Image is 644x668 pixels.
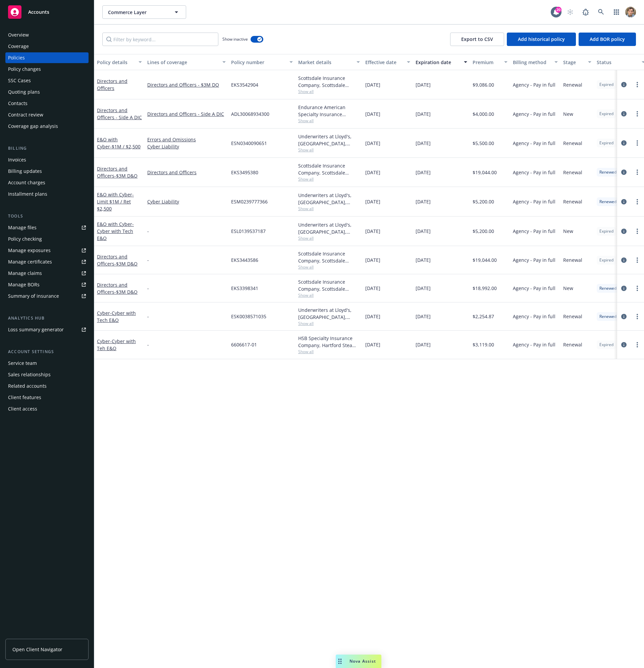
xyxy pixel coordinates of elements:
div: Coverage [8,41,29,52]
span: Open Client Navigator [12,646,62,653]
a: more [633,284,641,292]
span: [DATE] [416,256,431,264]
span: Add BOR policy [590,36,625,42]
a: Search [594,5,608,19]
button: Billing method [510,54,560,70]
div: Underwriters at Lloyd's, [GEOGRAPHIC_DATA], [PERSON_NAME] of London, CRC Group [298,192,360,206]
a: Accounts [5,3,89,21]
a: circleInformation [620,198,628,206]
span: ADL30068934300 [231,110,269,117]
a: Directors and Officers [147,169,226,176]
a: circleInformation [620,256,628,264]
span: Commerce Layer [108,9,166,16]
span: Show all [298,264,360,270]
span: $5,200.00 [473,198,494,205]
span: Agency - Pay in full [513,110,555,117]
a: E&O with Cyber [97,191,134,212]
a: Directors and Officers [97,78,127,91]
span: - Cyber with Tech E&O [97,310,136,323]
span: - Cyber with Tech E&O [97,221,134,241]
a: Manage files [5,222,89,233]
span: Expired [599,111,613,117]
a: circleInformation [620,227,628,235]
div: Drag to move [336,655,344,668]
a: Cyber Liability [147,198,226,205]
a: Invoices [5,154,89,165]
span: Renewal [563,140,582,147]
div: Client features [8,392,41,403]
div: Manage exposures [8,245,51,256]
span: EKS3495380 [231,169,258,176]
a: Start snowing [563,5,577,19]
a: Directors and Officers [97,165,138,179]
div: Stage [563,59,584,66]
span: Show all [298,349,360,354]
div: Underwriters at Lloyd's, [GEOGRAPHIC_DATA], [PERSON_NAME] of London, CRC Group [298,221,360,235]
span: New [563,228,573,235]
div: Contract review [8,109,43,120]
span: [DATE] [365,313,380,320]
a: Quoting plans [5,87,89,97]
div: HSB Specialty Insurance Company, Hartford Steam Boiler, CRC Group [298,335,360,349]
a: Loss summary generator [5,324,89,335]
a: Coverage [5,41,89,52]
span: Expired [599,140,613,146]
span: Agency - Pay in full [513,341,555,348]
span: $3,119.00 [473,341,494,348]
div: Installment plans [8,189,47,199]
span: ESL0139537187 [231,228,266,235]
button: Export to CSV [450,33,504,46]
a: Errors and Omissions [147,136,226,143]
span: [DATE] [416,285,431,292]
button: Lines of coverage [145,54,228,70]
button: Policy number [228,54,296,70]
a: more [633,313,641,321]
span: Agency - Pay in full [513,228,555,235]
div: Policy details [97,59,135,66]
span: Renewal [563,341,582,348]
span: - $1M / $2,500 [110,143,141,150]
div: Manage claims [8,268,42,279]
div: Manage files [8,222,37,233]
a: Manage BORs [5,279,89,290]
div: Billing method [513,59,550,66]
a: Related accounts [5,381,89,391]
a: circleInformation [620,139,628,147]
a: circleInformation [620,81,628,89]
span: $19,044.00 [473,256,497,264]
div: Effective date [365,59,403,66]
div: Service team [8,358,37,369]
a: more [633,256,641,264]
a: circleInformation [620,341,628,349]
span: - [147,341,149,348]
a: Manage exposures [5,245,89,256]
span: [DATE] [416,140,431,147]
span: $18,992.00 [473,285,497,292]
a: Contacts [5,98,89,109]
a: Sales relationships [5,369,89,380]
a: Contract review [5,109,89,120]
div: Policy number [231,59,285,66]
span: $4,000.00 [473,110,494,117]
span: Show all [298,147,360,153]
div: Policy changes [8,64,41,75]
button: Add historical policy [507,33,576,46]
span: [DATE] [416,169,431,176]
span: [DATE] [416,228,431,235]
input: Filter by keyword... [102,33,218,46]
a: Summary of insurance [5,291,89,301]
a: Policies [5,52,89,63]
span: Agency - Pay in full [513,198,555,205]
span: Show all [298,292,360,298]
div: Manage BORs [8,279,40,290]
span: Renewed [599,169,616,175]
span: Renewed [599,285,616,291]
span: Agency - Pay in full [513,256,555,264]
div: Coverage gap analysis [8,121,58,132]
span: Agency - Pay in full [513,313,555,320]
a: Client access [5,403,89,414]
div: Client access [8,403,37,414]
a: Directors and Officers [97,253,138,267]
span: $2,254.87 [473,313,494,320]
span: 6606617-01 [231,341,257,348]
